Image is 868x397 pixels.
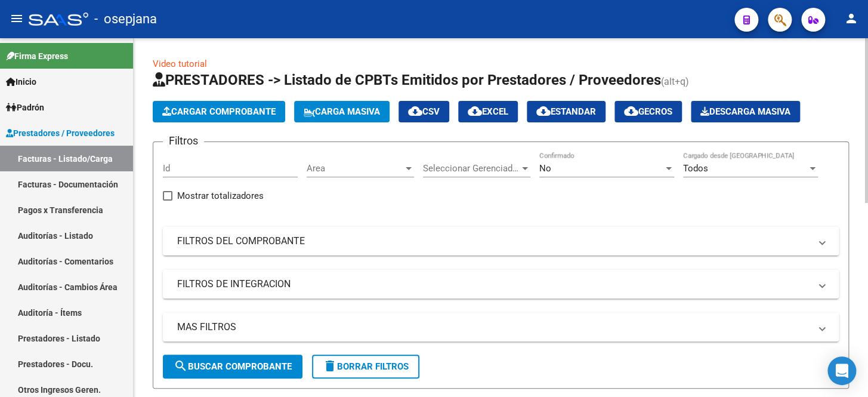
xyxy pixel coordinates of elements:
span: Carga Masiva [304,106,380,117]
span: Borrar Filtros [323,361,409,372]
mat-panel-title: MAS FILTROS [177,321,810,334]
button: Estandar [527,101,606,122]
h3: Filtros [163,133,204,149]
span: EXCEL [468,106,508,117]
button: Descarga Masiva [691,101,800,122]
button: Cargar Comprobante [153,101,285,122]
mat-icon: delete [323,359,337,373]
mat-icon: cloud_download [468,104,482,118]
span: - osepjana [94,6,157,32]
mat-expansion-panel-header: MAS FILTROS [163,313,839,341]
span: Padrón [6,101,44,114]
span: Area [307,163,403,174]
div: Open Intercom Messenger [827,356,856,385]
mat-panel-title: FILTROS DEL COMPROBANTE [177,235,810,248]
span: PRESTADORES -> Listado de CPBTs Emitidos por Prestadores / Proveedores [153,72,661,88]
span: Cargar Comprobante [162,106,276,117]
button: EXCEL [458,101,518,122]
button: Gecros [614,101,682,122]
span: Descarga Masiva [700,106,790,117]
span: (alt+q) [661,76,689,87]
button: Buscar Comprobante [163,355,302,378]
mat-expansion-panel-header: FILTROS DE INTEGRACION [163,270,839,298]
span: Gecros [624,106,672,117]
span: Prestadores / Proveedores [6,127,115,140]
button: CSV [399,101,449,122]
mat-icon: cloud_download [408,104,422,118]
span: Mostrar totalizadores [177,189,264,203]
span: CSV [408,106,440,117]
mat-expansion-panel-header: FILTROS DEL COMPROBANTE [163,227,839,256]
mat-icon: cloud_download [536,104,551,118]
span: Buscar Comprobante [174,361,292,372]
a: Video tutorial [153,59,207,69]
mat-panel-title: FILTROS DE INTEGRACION [177,278,810,291]
span: Firma Express [6,50,68,63]
button: Borrar Filtros [312,355,419,378]
mat-icon: search [174,359,188,373]
span: No [539,163,551,174]
app-download-masive: Descarga masiva de comprobantes (adjuntos) [691,101,800,122]
span: Estandar [536,106,596,117]
mat-icon: menu [10,11,24,26]
span: Inicio [6,75,36,88]
mat-icon: person [844,11,858,26]
button: Carga Masiva [294,101,390,122]
mat-icon: cloud_download [624,104,638,118]
span: Seleccionar Gerenciador [423,163,520,174]
span: Todos [683,163,708,174]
